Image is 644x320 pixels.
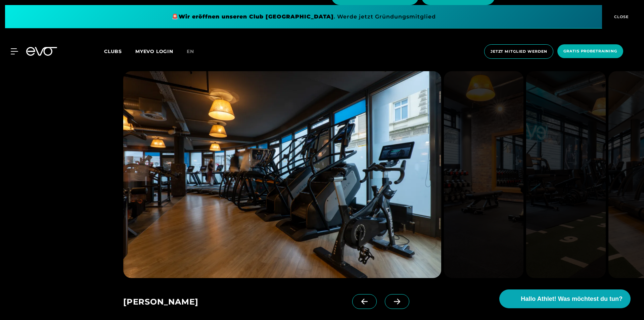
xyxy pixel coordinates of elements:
button: CLOSE [602,5,639,29]
img: evofitness [444,71,523,278]
a: MYEVO LOGIN [135,48,173,54]
span: Gratis Probetraining [563,48,617,54]
a: Clubs [104,48,135,54]
img: evofitness [526,71,606,278]
button: Hallo Athlet! Was möchtest du tun? [499,289,631,308]
span: en [187,48,194,54]
span: Clubs [104,48,122,54]
a: Jetzt Mitglied werden [482,44,555,59]
a: en [187,48,202,55]
img: evofitness [123,71,441,278]
span: CLOSE [612,14,629,20]
a: Gratis Probetraining [555,44,625,59]
span: Hallo Athlet! Was möchtest du tun? [521,294,623,304]
span: Jetzt Mitglied werden [491,49,547,54]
